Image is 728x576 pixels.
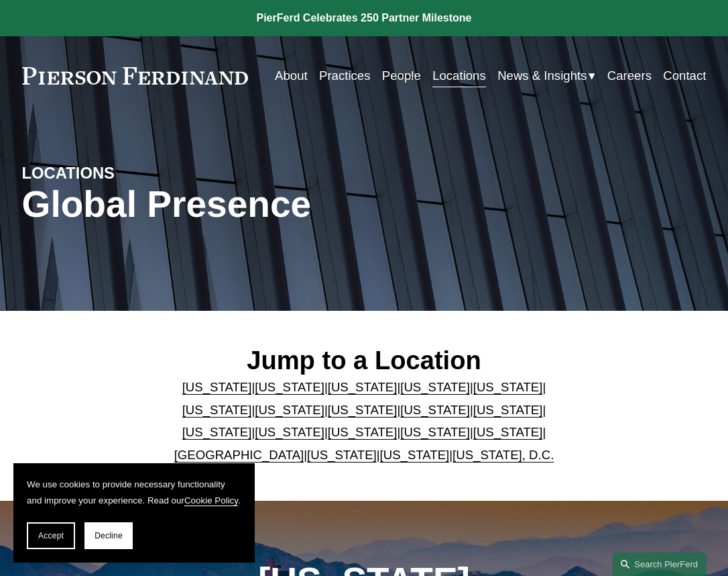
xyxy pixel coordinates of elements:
[22,163,193,183] h4: LOCATIONS
[182,403,252,417] a: [US_STATE]
[607,63,652,88] a: Careers
[22,183,479,226] h1: Global Presence
[663,63,706,88] a: Contact
[497,63,595,88] a: folder dropdown
[328,403,398,417] a: [US_STATE]
[400,425,470,439] a: [US_STATE]
[174,448,304,462] a: [GEOGRAPHIC_DATA]
[255,425,324,439] a: [US_STATE]
[164,376,564,466] p: | | | | | | | | | | | | | | | | | |
[255,403,324,417] a: [US_STATE]
[328,380,398,394] a: [US_STATE]
[613,553,707,576] a: Search this site
[182,425,252,439] a: [US_STATE]
[473,380,543,394] a: [US_STATE]
[182,380,252,394] a: [US_STATE]
[400,403,470,417] a: [US_STATE]
[164,345,564,376] h2: Jump to a Location
[382,63,421,88] a: People
[319,63,370,88] a: Practices
[497,64,587,87] span: News & Insights
[184,495,238,506] a: Cookie Policy
[275,63,308,88] a: About
[307,448,377,462] a: [US_STATE]
[452,448,554,462] a: [US_STATE], D.C.
[473,425,543,439] a: [US_STATE]
[380,448,450,462] a: [US_STATE]
[95,531,123,540] span: Decline
[27,477,241,509] p: We use cookies to provide necessary functionality and improve your experience. Read our .
[84,522,133,549] button: Decline
[400,380,470,394] a: [US_STATE]
[38,531,64,540] span: Accept
[432,63,486,88] a: Locations
[27,522,75,549] button: Accept
[473,403,543,417] a: [US_STATE]
[328,425,398,439] a: [US_STATE]
[255,380,324,394] a: [US_STATE]
[13,463,255,563] section: Cookie banner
